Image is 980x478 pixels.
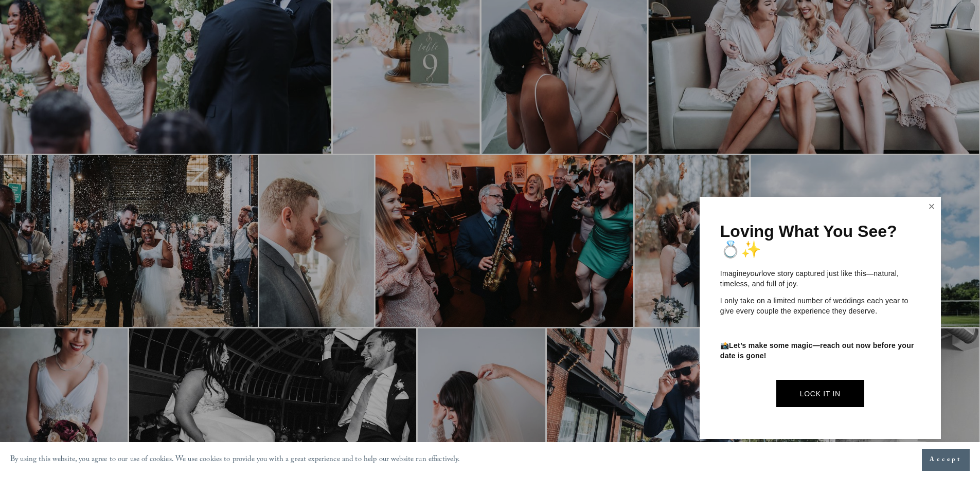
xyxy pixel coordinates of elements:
[747,269,761,278] em: your
[10,453,460,468] p: By using this website, you agree to our use of cookies. We use cookies to provide you with a grea...
[930,455,962,465] span: Accept
[924,198,939,215] a: Close
[720,223,920,259] h1: Loving What You See? 💍✨
[720,296,920,316] p: I only take on a limited number of weddings each year to give every couple the experience they de...
[922,449,970,471] button: Accept
[720,341,920,361] p: 📸
[720,269,920,289] p: Imagine love story captured just like this—natural, timeless, and full of joy.
[776,380,864,407] a: Lock It In
[720,341,916,360] strong: Let’s make some magic—reach out now before your date is gone!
